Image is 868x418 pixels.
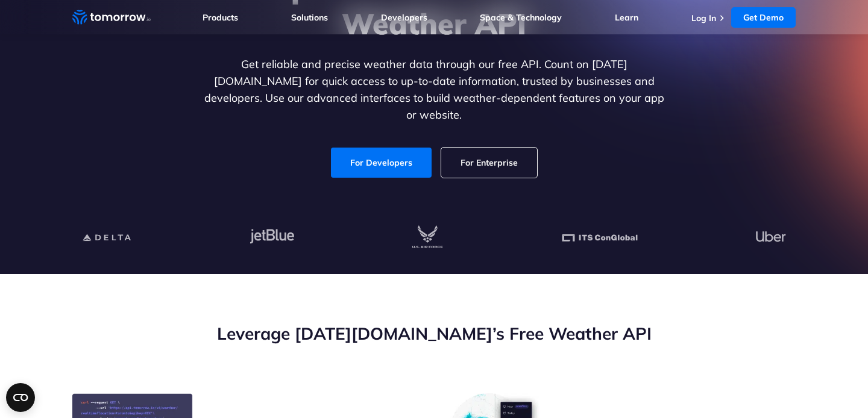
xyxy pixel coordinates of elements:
[381,12,427,23] a: Developers
[6,383,35,412] button: Open CMP widget
[615,12,638,23] a: Learn
[203,12,238,23] a: Products
[331,148,432,178] a: For Developers
[291,12,328,23] a: Solutions
[201,56,667,123] p: Get reliable and precise weather data through our free API. Count on [DATE][DOMAIN_NAME] for quic...
[731,7,796,28] a: Get Demo
[480,12,562,23] a: Space & Technology
[441,148,537,178] a: For Enterprise
[72,322,796,345] h2: Leverage [DATE][DOMAIN_NAME]’s Free Weather API
[72,8,151,27] a: Home link
[691,13,716,23] a: Log In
